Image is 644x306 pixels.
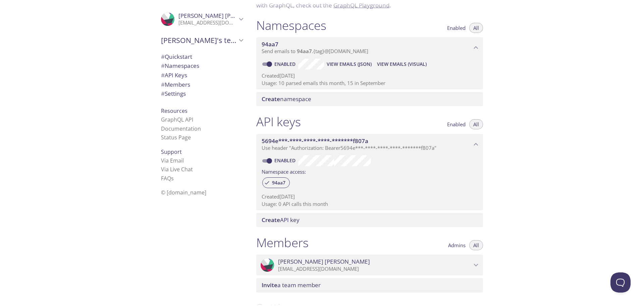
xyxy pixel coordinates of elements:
div: Create namespace [256,92,483,106]
span: Quickstart [161,53,192,60]
label: Namespace access: [262,166,306,176]
span: API Keys [161,71,187,79]
a: Via Email [161,157,184,164]
p: [EMAIL_ADDRESS][DOMAIN_NAME] [178,19,237,26]
div: Quickstart [156,52,248,61]
a: GraphQL API [161,116,193,123]
button: All [469,240,483,250]
div: Team Settings [156,89,248,98]
span: Members [161,81,190,88]
span: # [161,71,165,79]
p: Usage: 0 API calls this month [262,201,478,208]
div: Namespaces [156,61,248,71]
button: All [469,119,483,129]
span: Create [262,95,280,103]
div: Fernando's team [156,32,248,49]
button: View Emails (Visual) [374,59,429,70]
div: 94aa7 namespace [256,37,483,58]
span: View Emails (Visual) [377,60,427,68]
div: Fernando Roque [256,255,483,275]
span: Settings [161,90,186,97]
h1: Members [256,235,309,250]
span: Create [262,216,280,224]
span: Resources [161,107,187,115]
span: # [161,81,165,88]
iframe: Help Scout Beacon - Open [610,272,631,293]
p: Created [DATE] [262,72,478,79]
button: Enabled [443,119,470,129]
a: FAQ [161,175,174,182]
span: [PERSON_NAME]'s team [161,36,237,45]
p: Created [DATE] [262,193,478,200]
h1: Namespaces [256,18,326,33]
p: Usage: 10 parsed emails this month, 15 in September [262,80,478,87]
button: All [469,23,483,33]
button: Enabled [443,23,470,33]
span: Send emails to . {tag} @[DOMAIN_NAME] [262,48,368,54]
div: Invite a team member [256,278,483,292]
span: View Emails (JSON) [327,60,372,68]
span: API key [262,216,300,224]
a: Via Live Chat [161,166,193,173]
span: 94aa7 [262,40,278,48]
a: Documentation [161,125,201,132]
span: Support [161,148,182,156]
span: a team member [262,281,321,289]
span: Invite [262,281,277,289]
span: 94aa7 [268,180,289,186]
span: # [161,53,165,60]
div: Create API Key [256,213,483,227]
span: s [171,175,174,182]
a: Enabled [273,157,298,164]
div: API Keys [156,71,248,80]
p: [EMAIL_ADDRESS][DOMAIN_NAME] [278,266,472,272]
div: 94aa7 [262,177,290,188]
button: View Emails (JSON) [324,59,374,70]
span: namespace [262,95,311,103]
a: Enabled [273,61,298,67]
div: Members [156,80,248,89]
span: # [161,62,165,70]
span: # [161,90,165,97]
span: [PERSON_NAME] [PERSON_NAME] [278,258,370,265]
div: Fernando Roque [156,8,248,30]
button: Admins [444,240,470,250]
span: © [DOMAIN_NAME] [161,189,206,196]
span: Namespaces [161,62,199,70]
a: Status Page [161,134,191,141]
span: [PERSON_NAME] [PERSON_NAME] [178,12,270,19]
span: 94aa7 [297,48,312,54]
h1: API keys [256,114,301,129]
